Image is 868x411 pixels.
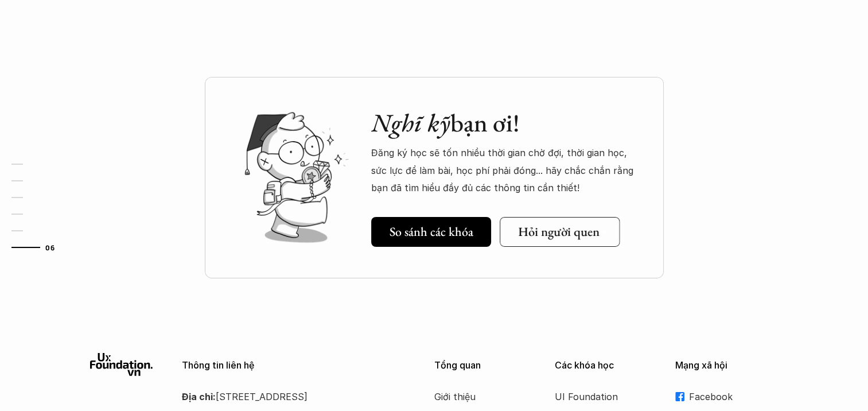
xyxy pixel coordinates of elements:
[434,388,526,405] a: Giới thiệu
[371,106,450,139] em: Nghĩ kỹ
[555,360,658,371] p: Các khóa học
[182,391,216,402] strong: Địa chỉ:
[675,388,779,405] a: Facebook
[11,241,66,254] a: 06
[182,388,406,405] p: [STREET_ADDRESS]
[689,388,779,405] p: Facebook
[45,243,55,251] strong: 06
[500,217,620,247] a: Hỏi người quen
[518,224,600,239] h5: Hỏi người quen
[675,360,779,371] p: Mạng xã hội
[434,360,538,371] p: Tổng quan
[371,217,491,247] a: So sánh các khóa
[371,108,641,138] h2: bạn ơi!
[182,360,406,371] p: Thông tin liên hệ
[371,144,641,196] p: Đăng ký học sẽ tốn nhiều thời gian chờ đợi, thời gian học, sức lực để làm bài, học phí phải đóng....
[389,224,473,239] h5: So sánh các khóa
[555,388,647,405] a: UI Foundation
